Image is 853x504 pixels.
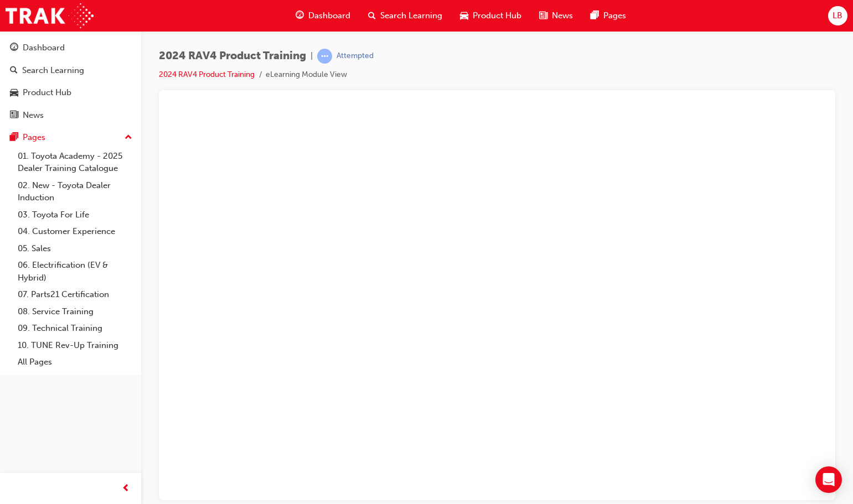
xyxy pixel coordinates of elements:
a: pages-iconPages [582,4,635,27]
span: search-icon [368,9,376,23]
a: Dashboard [4,38,137,58]
span: News [552,9,573,22]
a: 07. Parts21 Certification [13,286,137,303]
span: news-icon [539,9,547,23]
a: guage-iconDashboard [287,4,359,27]
span: LB [833,9,842,22]
span: | [311,50,313,63]
li: eLearning Module View [266,69,347,81]
div: Dashboard [23,41,65,54]
a: 2024 RAV4 Product Training [159,70,255,79]
a: 04. Customer Experience [13,223,137,240]
a: car-iconProduct Hub [451,4,530,27]
a: 03. Toyota For Life [13,206,137,224]
div: News [23,109,44,122]
div: Search Learning [22,64,84,77]
span: search-icon [10,66,18,76]
button: Pages [4,127,137,148]
a: Product Hub [4,82,137,103]
span: Search Learning [380,9,442,22]
span: car-icon [460,9,468,23]
span: guage-icon [296,9,304,23]
span: pages-icon [10,133,18,143]
button: DashboardSearch LearningProduct HubNews [4,35,137,127]
span: car-icon [10,88,18,98]
a: 01. Toyota Academy - 2025 Dealer Training Catalogue [13,148,137,177]
a: search-iconSearch Learning [359,4,451,27]
button: LB [828,6,847,25]
a: Search Learning [4,60,137,81]
span: news-icon [10,111,18,121]
a: 08. Service Training [13,303,137,320]
span: learningRecordVerb_ATTEMPT-icon [317,49,332,64]
span: up-icon [125,131,132,145]
div: Attempted [337,51,374,61]
div: Product Hub [23,86,71,99]
div: Open Intercom Messenger [815,466,842,493]
a: news-iconNews [530,4,582,27]
span: prev-icon [122,482,130,496]
a: 06. Electrification (EV & Hybrid) [13,257,137,286]
a: 10. TUNE Rev-Up Training [13,337,137,354]
a: 02. New - Toyota Dealer Induction [13,177,137,206]
span: Dashboard [308,9,350,22]
span: Pages [603,9,626,22]
a: 09. Technical Training [13,320,137,337]
span: pages-icon [591,9,599,23]
div: Pages [23,131,45,144]
span: Product Hub [473,9,521,22]
span: 2024 RAV4 Product Training [159,50,306,63]
a: All Pages [13,354,137,371]
img: Trak [6,3,94,28]
a: 05. Sales [13,240,137,257]
a: News [4,105,137,126]
span: guage-icon [10,43,18,53]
